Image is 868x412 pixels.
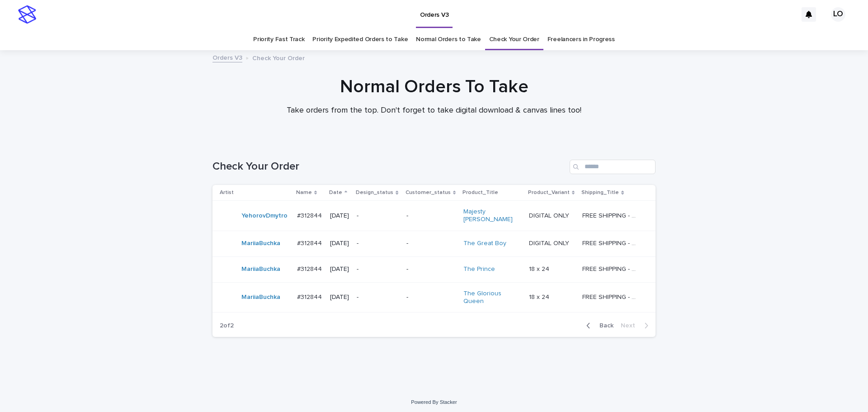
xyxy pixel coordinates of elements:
[406,212,457,220] p: -
[406,240,457,247] p: -
[329,188,342,198] p: Date
[416,29,481,50] a: Normal Orders to Take
[463,208,520,223] a: Majesty [PERSON_NAME]
[212,160,566,173] h1: Check Your Order
[547,29,615,50] a: Freelancers in Progress
[617,322,656,330] button: Next
[406,265,457,273] p: -
[220,188,234,198] p: Artist
[582,264,641,273] p: FREE SHIPPING - preview in 1-2 business days, after your approval delivery will take 5-10 b.d.
[462,188,498,198] p: Product_Title
[212,282,656,313] tr: MariiaBuchka #312844#312844 [DATE]--The Glorious Queen 18 x 2418 x 24 FREE SHIPPING - preview in ...
[406,188,451,198] p: Customer_status
[241,265,280,273] a: MariiaBuchka
[312,29,408,50] a: Priority Expedited Orders to Take
[463,290,520,305] a: The Glorious Queen
[357,294,399,301] p: -
[529,210,571,220] p: DIGITAL ONLY
[297,238,324,247] p: #312844
[241,240,280,247] a: MariiaBuchka
[297,210,324,220] p: #312844
[330,294,350,301] p: [DATE]
[330,212,350,220] p: [DATE]
[212,315,241,337] p: 2 of 2
[582,238,641,247] p: FREE SHIPPING - preview in 1-2 business days, after your approval delivery will take 5-10 b.d.
[621,322,641,329] span: Next
[297,292,324,301] p: #312844
[411,399,457,405] a: Powered By Stacker
[296,188,312,198] p: Name
[18,5,36,24] img: stacker-logo-s-only.png
[253,29,304,50] a: Priority Fast Track
[582,210,641,220] p: FREE SHIPPING - preview in 1-2 business days, after your approval delivery will take 5-10 b.d.
[241,294,280,301] a: MariiaBuchka
[212,52,242,62] a: Orders V3
[356,188,393,198] p: Design_status
[581,188,619,198] p: Shipping_Title
[528,188,570,198] p: Product_Variant
[463,265,495,273] a: The Prince
[212,76,656,98] h1: Normal Orders To Take
[253,106,615,116] p: Take orders from the top. Don't forget to take digital download & canvas lines too!
[330,240,350,247] p: [DATE]
[489,29,539,50] a: Check Your Order
[212,201,656,231] tr: YehorovDmytro #312844#312844 [DATE]--Majesty [PERSON_NAME] DIGITAL ONLYDIGITAL ONLY FREE SHIPPING...
[357,212,399,220] p: -
[212,256,656,282] tr: MariiaBuchka #312844#312844 [DATE]--The Prince 18 x 2418 x 24 FREE SHIPPING - preview in 1-2 busi...
[579,322,617,330] button: Back
[529,264,551,273] p: 18 x 24
[570,160,656,174] input: Search
[594,322,613,329] span: Back
[529,292,551,301] p: 18 x 24
[406,294,457,301] p: -
[330,265,350,273] p: [DATE]
[463,240,506,247] a: The Great Boy
[252,52,305,62] p: Check Your Order
[297,264,324,273] p: #312844
[241,212,288,220] a: YehorovDmytro
[357,240,399,247] p: -
[582,292,641,301] p: FREE SHIPPING - preview in 1-2 business days, after your approval delivery will take 5-10 b.d.
[529,238,571,247] p: DIGITAL ONLY
[357,265,399,273] p: -
[831,7,845,22] div: LO
[212,231,656,256] tr: MariiaBuchka #312844#312844 [DATE]--The Great Boy DIGITAL ONLYDIGITAL ONLY FREE SHIPPING - previe...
